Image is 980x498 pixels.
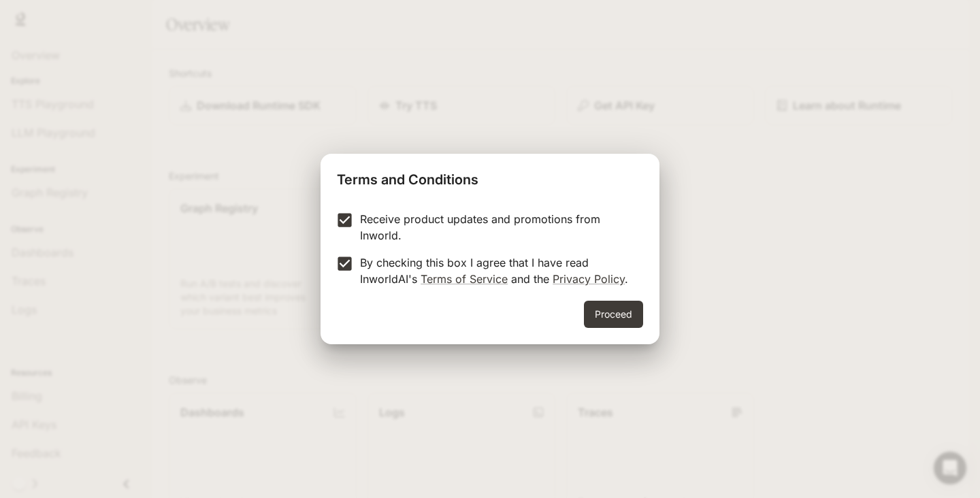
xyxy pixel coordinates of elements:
p: By checking this box I agree that I have read InworldAI's and the . [360,254,632,287]
p: Receive product updates and promotions from Inworld. [360,211,632,244]
button: Proceed [584,301,643,328]
a: Terms of Service [421,272,508,286]
a: Privacy Policy [553,272,625,286]
h2: Terms and Conditions [321,154,659,200]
